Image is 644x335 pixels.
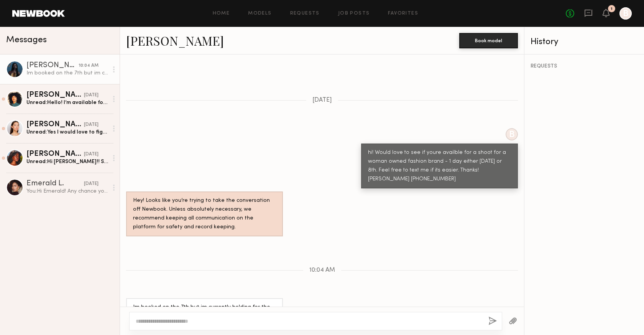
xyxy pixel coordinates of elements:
[133,303,276,321] div: Im booked on the 7th but im currently holding for the 8th and will let you know my availability a...
[248,11,271,16] a: Models
[611,7,613,11] div: 1
[26,150,84,158] div: [PERSON_NAME]
[26,121,84,129] div: [PERSON_NAME]
[388,11,418,16] a: Favorites
[26,129,108,136] div: Unread: Yes I would love to figure out a time, I just texted you!
[26,188,108,195] div: You: Hi Emerald! Any chance you would be availble for a quick casting? thanks so much! [PERSON_NA...
[26,62,79,69] div: [PERSON_NAME]
[459,33,518,48] button: Book model
[26,99,108,106] div: Unread: Hello! I’m available for those dates :)
[531,64,638,69] div: REQUESTS
[290,11,320,16] a: Requests
[84,151,99,158] div: [DATE]
[309,267,335,274] span: 10:04 AM
[459,37,518,43] a: Book model
[619,7,632,20] a: B
[26,69,108,77] div: Im booked on the 7th but im currently holding for the 8th and will let you know my availability a...
[312,97,332,104] span: [DATE]
[84,92,99,99] div: [DATE]
[26,91,84,99] div: [PERSON_NAME]
[126,32,224,49] a: [PERSON_NAME]
[79,62,99,69] div: 10:04 AM
[26,180,84,188] div: Emerald L.
[531,38,638,46] div: History
[84,121,99,129] div: [DATE]
[213,11,230,16] a: Home
[26,158,108,165] div: Unread: Hi [PERSON_NAME]!! Sounds great I’ll text you now
[368,149,511,184] div: hi! Would love to see if youre availble for a shoot for a woman owned fashion brand - 1 day eithe...
[84,180,99,188] div: [DATE]
[338,11,370,16] a: Job Posts
[6,36,47,45] span: Messages
[133,196,276,232] div: Hey! Looks like you’re trying to take the conversation off Newbook. Unless absolutely necessary, ...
